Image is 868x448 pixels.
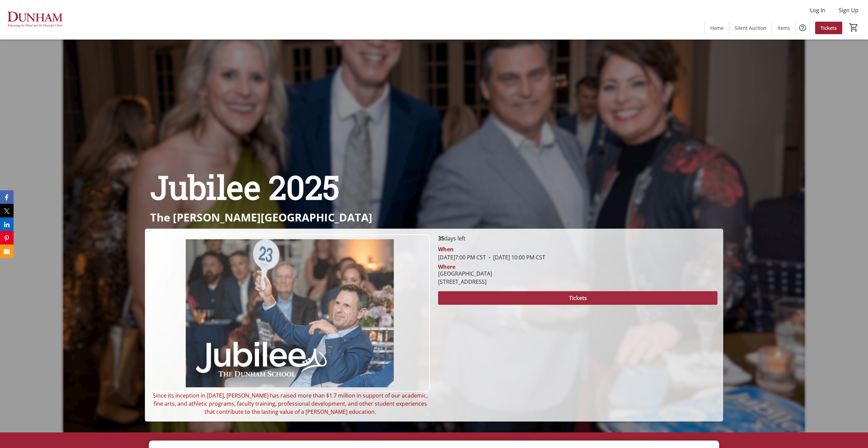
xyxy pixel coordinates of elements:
[438,291,717,305] button: Tickets
[438,264,455,270] div: Where
[805,5,831,16] button: Log In
[486,254,545,261] span: [DATE] 10:00 PM CST
[772,22,795,34] a: Items
[438,245,454,253] div: When
[438,254,486,261] span: [DATE] 7:00 PM CST
[796,21,809,35] button: Help
[569,294,587,302] span: Tickets
[438,234,717,242] p: days left
[821,24,837,31] span: Tickets
[705,22,729,34] a: Home
[777,24,790,31] span: Items
[839,6,859,14] span: Sign Up
[710,24,724,31] span: Home
[438,270,492,278] div: [GEOGRAPHIC_DATA]
[815,22,842,34] a: Tickets
[150,211,718,223] p: The [PERSON_NAME][GEOGRAPHIC_DATA]
[438,235,444,242] span: 35
[151,234,430,391] img: Campaign CTA Media Photo
[810,6,825,14] span: Log In
[848,21,860,34] button: Cart
[153,392,428,415] span: Since its inception in [DATE], [PERSON_NAME] has raised more than $1.7 million in support of our ...
[486,254,493,261] span: -
[729,22,772,34] a: Silent Auction
[833,5,864,16] button: Sign Up
[735,24,766,31] span: Silent Auction
[4,3,64,37] img: The Dunham School's Logo
[438,278,492,286] div: [STREET_ADDRESS]
[150,165,340,208] span: Jubilee 2025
